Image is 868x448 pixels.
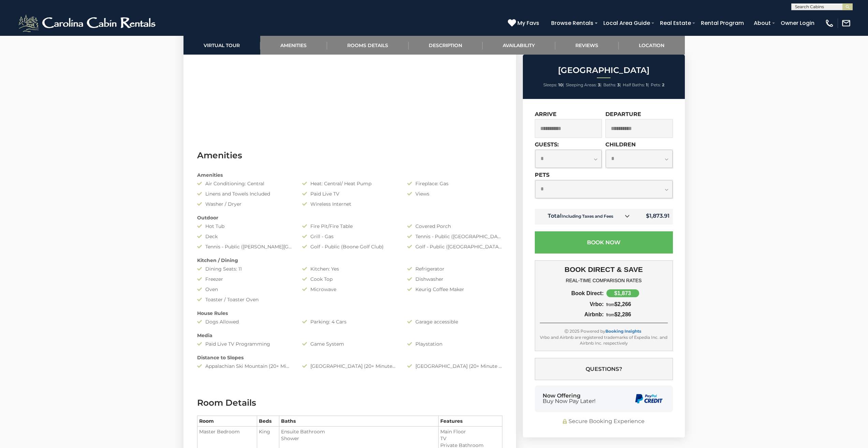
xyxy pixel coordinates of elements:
div: Linens and Towels Included [192,190,297,197]
div: Keurig Coffee Maker [402,286,507,293]
a: Real Estate [657,17,694,29]
li: | [603,81,621,89]
li: | [623,81,649,89]
button: Book Now [535,231,673,254]
div: [GEOGRAPHIC_DATA] (20+ Minutes Drive) [297,363,402,370]
div: Views [402,190,507,197]
a: Rental Program [697,17,747,29]
a: Owner Login [777,17,818,29]
a: My Favs [508,19,541,28]
strong: 3 [617,82,620,87]
h4: REAL-TIME COMPARISON RATES [540,278,668,283]
h2: [GEOGRAPHIC_DATA] [525,66,683,75]
div: Garage accessible [402,318,507,325]
div: Tennis - Public ([GEOGRAPHIC_DATA]) [402,233,507,240]
a: Reviews [555,36,619,55]
td: Total [535,209,635,225]
div: Kitchen / Dining [192,257,507,264]
div: Refrigerator [402,265,507,272]
span: Pets: [651,82,661,87]
div: $2,266 [604,301,668,307]
div: Heat: Central/ Heat Pump [297,180,402,187]
button: Questions? [535,358,673,380]
div: Hot Tub [192,223,297,230]
div: Vrbo: [540,301,604,307]
span: My Favs [517,19,539,27]
div: Freezer [192,276,297,283]
a: Availability [483,36,555,55]
h3: Room Details [197,397,502,409]
img: White-1-2.png [17,13,159,33]
label: Departure [605,111,641,117]
div: Dining Seats: 11 [192,265,297,272]
div: House Rules [192,310,507,317]
div: Now Offering [543,393,595,404]
span: from [606,313,615,317]
span: Buy Now Pay Later! [543,399,595,404]
strong: 2 [662,82,664,87]
a: Browse Rentals [548,17,597,29]
div: Paid Live TV [297,190,402,197]
a: Location [619,36,685,55]
div: Parking: 4 Cars [297,318,402,325]
label: Pets [535,172,549,178]
th: Room [197,416,257,427]
div: Media [192,332,507,339]
img: phone-regular-white.png [825,18,834,28]
a: About [750,17,774,29]
div: Game System [297,341,402,347]
span: Sleeping Areas: [566,82,597,87]
th: Baths [279,416,439,427]
div: Vrbo and Airbnb are registered trademarks of Expedia Inc. and Airbnb Inc. respectively [540,334,668,346]
a: Local Area Guide [600,17,653,29]
a: Amenities [260,36,327,55]
div: Secure Booking Experience [535,418,673,425]
div: Dishwasher [402,276,507,283]
label: Arrive [535,111,557,117]
li: | [543,81,564,89]
th: Beds [257,416,279,427]
th: Features [439,416,502,427]
a: Description [409,36,483,55]
li: TV [440,435,500,442]
div: Air Conditioning: Central [192,180,297,187]
h3: Amenities [197,149,502,161]
div: Tennis - Public ([PERSON_NAME][GEOGRAPHIC_DATA]) [192,243,297,250]
div: Covered Porch [402,223,507,230]
span: Baths: [603,82,616,87]
span: King [259,429,270,435]
label: Guests: [535,141,559,148]
div: [GEOGRAPHIC_DATA] (20+ Minute Drive) [402,363,507,370]
li: Ensuite Bathroom [281,428,437,435]
li: Main Floor [440,428,500,435]
small: Including Taxes and Fees [562,214,613,219]
div: Outdoor [192,214,507,221]
li: | [566,81,602,89]
div: $2,286 [604,312,668,318]
li: Shower [281,435,437,442]
span: Sleeps: [543,82,557,87]
div: Fireplace: Gas [402,180,507,187]
strong: 3 [598,82,600,87]
div: Book Direct: [540,290,604,297]
a: Virtual Tour [183,36,260,55]
div: Distance to Slopes [192,354,507,361]
div: Deck [192,233,297,240]
span: Half Baths: [623,82,645,87]
div: Dogs Allowed [192,318,297,325]
div: Kitchen: Yes [297,265,402,272]
div: Washer / Dryer [192,201,297,207]
div: Paid Live TV Programming [192,341,297,347]
div: Fire Pit/Fire Table [297,223,402,230]
div: Grill - Gas [297,233,402,240]
a: Booking Insights [605,329,641,334]
div: Microwave [297,286,402,293]
div: Playstation [402,341,507,347]
div: Amenities [192,172,507,178]
strong: 10 [558,82,563,87]
h3: BOOK DIRECT & SAVE [540,265,668,274]
img: mail-regular-white.png [841,18,851,28]
div: Golf - Public ([GEOGRAPHIC_DATA] 9-hole Par 3 Executive course) [402,243,507,250]
div: $1,873 [606,289,639,297]
td: $1,873.91 [635,209,673,225]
